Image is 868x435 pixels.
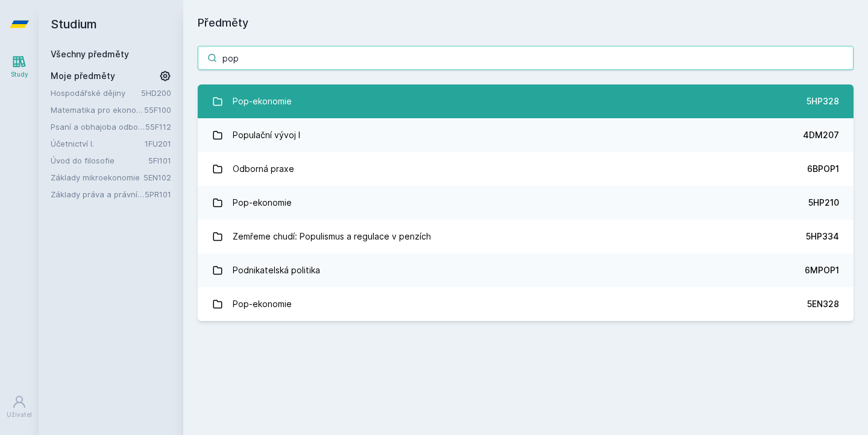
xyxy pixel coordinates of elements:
div: Study [11,70,28,79]
a: Pop-ekonomie 5HP328 [198,84,854,118]
div: 5EN328 [807,298,839,310]
a: 55F112 [145,122,171,132]
a: Účetnictví I. [51,138,145,150]
a: 1FU201 [145,139,171,148]
a: Odborná praxe 6BPOP1 [198,152,854,186]
a: Psaní a obhajoba odborné práce [51,121,145,133]
a: Study [2,48,36,85]
div: Pop-ekonomie [233,191,292,215]
a: 5FI101 [148,156,171,165]
input: Název nebo ident předmětu… [198,46,854,70]
div: 5HP334 [806,230,839,243]
a: Základy mikroekonomie [51,171,143,183]
a: Zemřeme chudí: Populismus a regulace v penzích 5HP334 [198,220,854,253]
div: Podnikatelská politika [233,258,320,282]
div: 4DM207 [803,129,839,141]
a: 5EN102 [143,173,171,182]
a: Podnikatelská politika 6MPOP1 [198,253,854,287]
a: Populační vývoj I 4DM207 [198,118,854,152]
a: Pop-ekonomie 5HP210 [198,186,854,220]
a: Hospodářské dějiny [51,87,141,99]
div: 6MPOP1 [805,264,839,276]
a: 5PR101 [145,189,171,199]
a: Všechny předměty [51,49,129,59]
a: Základy práva a právní nauky [51,188,145,200]
a: Uživatel [2,389,36,425]
div: 6BPOP1 [807,163,839,175]
div: 5HP328 [807,95,839,107]
a: 5HD200 [141,88,171,98]
a: Matematika pro ekonomy (Matematika A) [51,104,144,116]
div: Zemřeme chudí: Populismus a regulace v penzích [233,224,431,249]
div: Pop-ekonomie [233,292,292,316]
a: Pop-ekonomie 5EN328 [198,287,854,321]
a: 55F100 [144,105,171,115]
a: Úvod do filosofie [51,154,148,167]
div: Uživatel [7,410,32,419]
div: Pop-ekonomie [233,89,292,113]
div: 5HP210 [808,197,839,209]
div: Odborná praxe [233,157,294,181]
div: Populační vývoj I [233,123,300,147]
span: Moje předměty [51,70,115,82]
h1: Předměty [198,14,854,31]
